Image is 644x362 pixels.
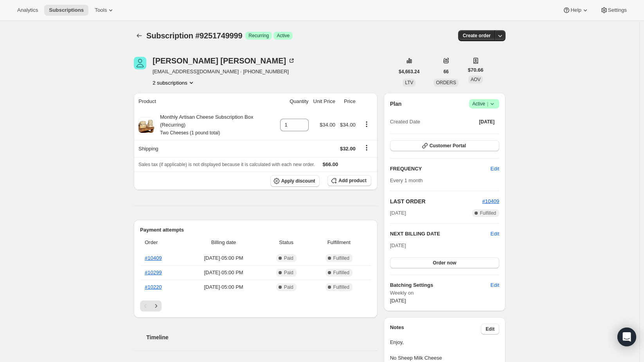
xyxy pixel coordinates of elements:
h6: Batching Settings [390,281,491,289]
button: Edit [486,279,504,291]
span: AOV [471,77,480,82]
h2: LAST ORDER [390,197,482,205]
span: [DATE] · 05:00 PM [186,254,261,262]
a: #10409 [145,255,162,261]
button: Subscriptions [44,5,88,16]
span: Paid [284,255,293,261]
span: Help [570,7,581,13]
span: Apply discount [281,178,315,184]
th: Order [140,234,184,251]
button: Customer Portal [390,140,499,151]
th: Quantity [278,93,311,110]
span: Enjoy, No Sheep Milk Cheese [390,338,499,362]
span: Settings [608,7,627,13]
span: Recurring [248,33,269,39]
span: Weekly on [390,289,499,297]
span: $66.00 [323,161,338,167]
button: $4,663.24 [394,66,424,77]
span: Tools [95,7,107,13]
span: Analytics [17,7,38,13]
span: Active [472,100,496,108]
span: [DATE] [479,119,495,125]
span: Fulfilled [333,270,349,276]
span: Edit [491,165,499,173]
h2: Plan [390,100,402,108]
span: Create order [463,33,491,39]
th: Product [134,93,278,110]
div: Open Intercom Messenger [617,328,636,346]
button: Edit [481,324,499,335]
img: product img [139,117,154,133]
button: Product actions [153,79,195,87]
button: #10409 [482,197,499,205]
span: Edit [491,281,499,289]
span: 66 [443,69,448,75]
button: Settings [595,5,631,16]
span: Every 1 month [390,177,423,183]
a: #10220 [145,284,162,290]
button: Shipping actions [360,143,373,152]
span: Add product [338,177,366,184]
button: Edit [486,163,504,175]
span: Subscriptions [49,7,84,13]
button: Edit [491,230,499,238]
button: 66 [439,66,453,77]
span: $34.00 [320,122,335,128]
button: Tools [90,5,119,16]
span: Fulfilled [333,255,349,261]
th: Unit Price [311,93,338,110]
span: LTV [405,80,413,85]
div: [PERSON_NAME] [PERSON_NAME] [153,57,295,65]
button: [DATE] [474,116,499,127]
span: Paid [284,270,293,276]
span: | [487,101,488,107]
nav: Pagination [140,300,371,311]
a: #10409 [482,198,499,204]
button: Subscriptions [134,30,145,41]
span: Sales tax (if applicable) is not displayed because it is calculated with each new order. [139,162,315,167]
button: Product actions [360,120,373,129]
span: [DATE] [390,298,406,304]
button: Add product [327,175,371,186]
span: $70.66 [468,66,484,74]
small: Two Cheeses (1 pound total) [160,130,220,136]
h3: Notes [390,324,481,335]
span: Fulfillment [311,239,367,246]
span: [DATE] [390,209,406,217]
th: Shipping [134,140,278,157]
span: $32.00 [340,146,356,152]
span: [DATE] [390,243,406,248]
button: Help [558,5,594,16]
span: ORDERS [436,80,456,85]
span: Order now [433,260,456,266]
h2: Timeline [146,333,378,341]
span: Subscription #9251749999 [146,31,242,40]
span: Fulfilled [480,210,496,216]
button: Apply discount [270,175,320,187]
span: [DATE] · 05:00 PM [186,269,261,277]
span: Paid [284,284,293,290]
h2: Payment attempts [140,226,371,234]
h2: FREQUENCY [390,165,491,173]
button: Create order [458,30,495,41]
span: Robert Santos [134,57,146,69]
button: Analytics [13,5,43,16]
span: Status [266,239,307,246]
span: Billing date [186,239,261,246]
span: [DATE] · 05:00 PM [186,283,261,291]
span: $4,663.24 [399,69,419,75]
a: #10299 [145,270,162,275]
button: Next [151,300,162,311]
span: Edit [486,326,495,332]
span: $34.00 [340,122,356,128]
span: [EMAIL_ADDRESS][DOMAIN_NAME] · [PHONE_NUMBER] [153,68,295,76]
th: Price [338,93,358,110]
span: Fulfilled [333,284,349,290]
span: Created Date [390,118,420,126]
span: Active [277,33,290,39]
h2: NEXT BILLING DATE [390,230,491,238]
span: Customer Portal [430,143,466,149]
button: Order now [390,257,499,268]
